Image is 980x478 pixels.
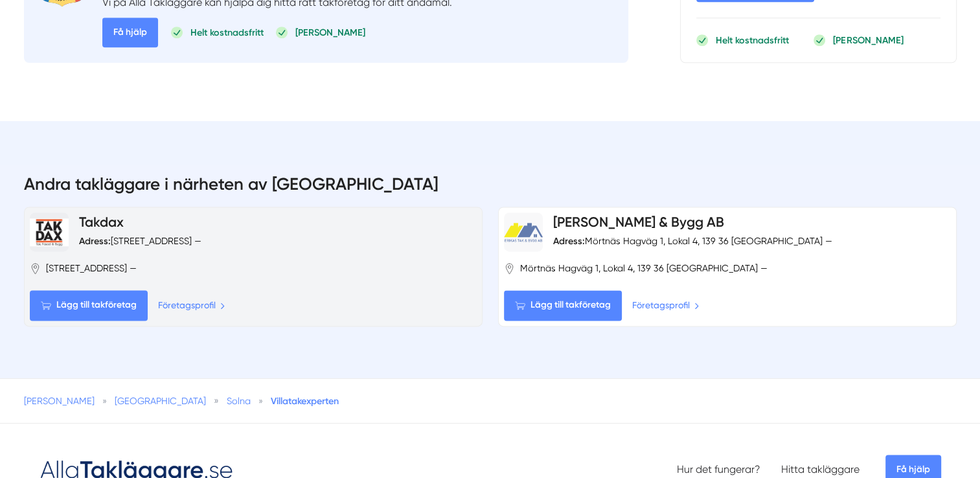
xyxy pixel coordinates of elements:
a: [PERSON_NAME] [24,396,95,406]
nav: Breadcrumb [24,394,957,407]
: Lägg till takföretag [504,290,622,320]
span: » [214,394,219,407]
h3: Andra takläggare i närheten av [GEOGRAPHIC_DATA] [24,173,957,207]
a: [GEOGRAPHIC_DATA] [115,396,206,406]
a: Hitta takläggare [781,463,860,475]
svg: Pin / Karta [30,263,41,274]
a: Takdax [79,214,124,230]
img: Erikas Tak & Bygg AB logotyp [504,223,543,242]
img: Takdax logotyp [30,218,69,246]
a: Solna [227,396,251,406]
a: Företagsprofil [158,298,225,312]
strong: Adress: [553,235,585,247]
p: [PERSON_NAME] [833,34,903,47]
div: Mörtnäs Hagväg 1, Lokal 4, 139 36 [GEOGRAPHIC_DATA] — [553,234,832,247]
: Lägg till takföretag [30,290,148,320]
a: Hur det fungerar? [677,463,760,475]
a: Villatakexperten [271,395,339,407]
svg: Pin / Karta [504,263,515,274]
a: Företagsprofil [632,298,700,312]
strong: Adress: [79,235,111,247]
span: [STREET_ADDRESS] — [46,262,137,275]
span: » [102,394,107,407]
p: [PERSON_NAME] [295,26,365,39]
div: [STREET_ADDRESS] — [79,234,201,247]
p: Helt kostnadsfritt [716,34,789,47]
p: Helt kostnadsfritt [190,26,264,39]
span: Få hjälp [102,17,158,47]
span: » [258,394,263,407]
a: [PERSON_NAME] & Bygg AB [553,214,724,230]
span: Mörtnäs Hagväg 1, Lokal 4, 139 36 [GEOGRAPHIC_DATA] — [520,262,768,275]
